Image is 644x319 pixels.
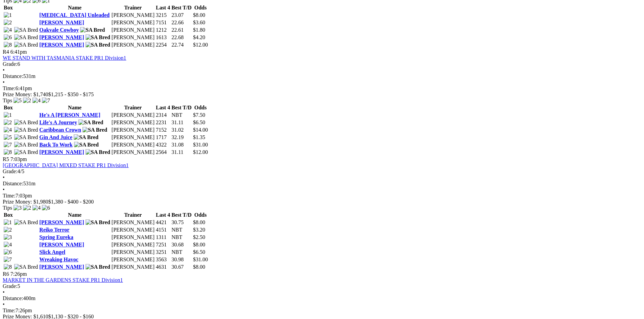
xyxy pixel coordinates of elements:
span: Time: [3,308,16,313]
a: [MEDICAL_DATA] Unleaded [39,12,110,18]
a: Oakvale Cowboy [39,27,79,33]
img: SA Bred [74,134,98,140]
span: $8.00 [193,264,205,270]
span: $6.50 [193,119,205,125]
td: 32.19 [171,134,192,141]
td: 2314 [156,112,170,118]
img: SA Bred [14,264,38,270]
img: 1 [4,12,12,18]
img: 1 [4,219,12,225]
a: [PERSON_NAME] [39,242,84,247]
span: Distance: [3,73,23,79]
span: $6.50 [193,249,205,255]
th: Name [39,4,111,11]
span: Box [4,105,13,110]
a: Slick Angel [39,249,65,255]
img: SA Bred [82,127,107,133]
span: $3.60 [193,20,205,25]
a: Spring Eureka [39,234,73,240]
td: 30.98 [171,256,192,263]
th: Best T/D [171,104,192,111]
span: 6:41pm [10,49,27,55]
span: Time: [3,193,16,198]
img: SA Bred [14,34,38,41]
td: 23.07 [171,12,192,19]
th: Trainer [111,104,155,111]
td: 30.68 [171,241,192,248]
th: Best T/D [171,212,192,218]
div: 6:41pm [3,85,641,91]
span: • [3,175,5,180]
span: $7.50 [193,112,205,118]
img: 2 [23,205,31,211]
img: 5 [4,134,12,140]
a: [GEOGRAPHIC_DATA] MIXED STAKE PR1 Division1 [3,162,129,168]
span: Grade: [3,168,18,174]
span: Grade: [3,283,18,289]
span: $12.00 [193,42,208,48]
a: He's A [PERSON_NAME] [39,112,100,118]
th: Name [39,104,111,111]
img: SA Bred [86,42,110,48]
img: 4 [32,98,41,104]
td: NBT [171,227,192,233]
th: Odds [193,104,208,111]
td: 4631 [156,264,170,270]
img: 7 [4,142,12,148]
a: Life's A Journey [39,119,77,125]
span: Distance: [3,181,23,186]
td: [PERSON_NAME] [111,256,155,263]
td: [PERSON_NAME] [111,34,155,41]
img: 3 [14,205,22,211]
span: Time: [3,85,16,91]
img: SA Bred [86,149,110,155]
span: $1.35 [193,134,205,140]
span: $14.00 [193,127,208,133]
img: SA Bred [86,219,110,225]
td: [PERSON_NAME] [111,141,155,148]
a: Wreaking Havoc [39,257,78,262]
td: [PERSON_NAME] [111,219,155,226]
span: • [3,67,5,73]
td: 1613 [156,34,170,41]
a: MARKET IN THE GARDENS STAKE PR1 Division1 [3,277,123,283]
td: [PERSON_NAME] [111,42,155,48]
span: R4 [3,49,9,55]
img: 8 [4,42,12,48]
td: 30.67 [171,264,192,270]
td: [PERSON_NAME] [111,134,155,141]
td: 3251 [156,249,170,256]
td: 2231 [156,119,170,126]
img: SA Bred [14,219,38,225]
img: 4 [4,242,12,248]
div: 5 [3,283,641,289]
img: SA Bred [14,127,38,133]
img: SA Bred [14,134,38,140]
img: SA Bred [14,149,38,155]
td: [PERSON_NAME] [111,227,155,233]
div: 531m [3,181,641,187]
span: Box [4,212,13,218]
img: 8 [4,149,12,155]
td: 4322 [156,141,170,148]
div: 400m [3,295,641,301]
td: [PERSON_NAME] [111,112,155,118]
span: Tips [3,98,12,103]
span: $1,215 - $350 - $175 [48,91,94,97]
img: 7 [4,257,12,263]
span: $31.00 [193,257,208,262]
td: [PERSON_NAME] [111,27,155,33]
span: $3.20 [193,227,205,233]
img: 2 [23,98,31,104]
th: Name [39,212,111,218]
span: • [3,289,5,295]
div: Prize Money: $1,980 [3,199,641,205]
td: 2254 [156,42,170,48]
td: [PERSON_NAME] [111,149,155,156]
a: [PERSON_NAME] [39,20,84,25]
span: $8.00 [193,12,205,18]
td: 22.66 [171,19,192,26]
td: NBT [171,112,192,118]
span: R6 [3,271,9,277]
td: [PERSON_NAME] [111,264,155,270]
